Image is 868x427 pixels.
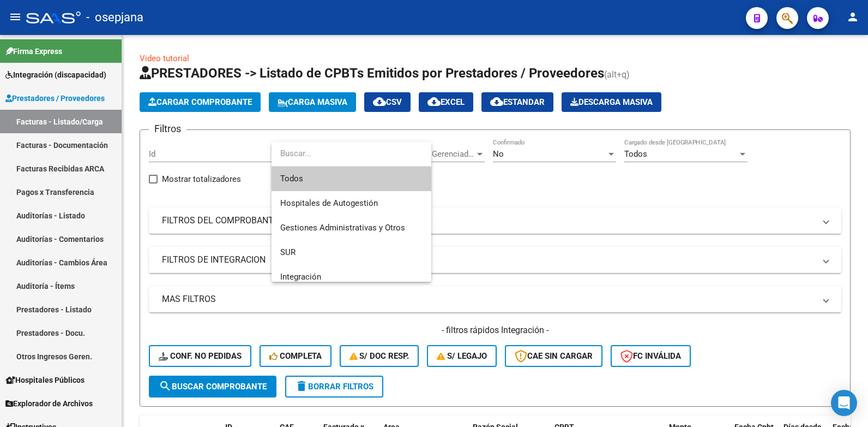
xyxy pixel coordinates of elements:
[280,198,378,208] span: Hospitales de Autogestión
[831,390,857,416] div: Open Intercom Messenger
[272,141,430,166] input: dropdown search
[280,223,405,233] span: Gestiones Administrativas y Otros
[280,247,296,257] span: SUR
[280,272,321,282] span: Integración
[280,167,423,191] span: Todos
